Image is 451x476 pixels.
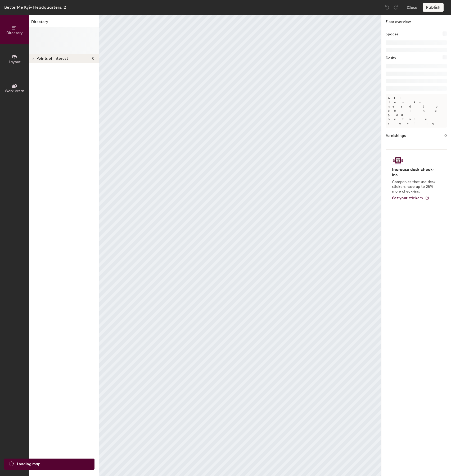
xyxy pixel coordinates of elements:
[9,60,21,64] span: Layout
[386,55,396,61] h1: Desks
[386,31,398,37] h1: Spaces
[37,57,68,61] span: Points of interest
[385,5,390,10] img: Undo
[4,4,66,11] div: BetterMe Kyiv Headquarters, 2
[17,461,44,467] span: Loading map ...
[92,57,94,61] span: 0
[386,133,406,139] h1: Furnishings
[392,180,437,194] p: Companies that use desk stickers have up to 25% more check-ins.
[5,89,24,93] span: Work Areas
[393,5,398,10] img: Redo
[444,133,447,139] h1: 0
[29,19,99,27] h1: Directory
[407,3,417,12] button: Close
[6,31,23,35] span: Directory
[392,196,429,200] a: Get your stickers
[381,15,451,27] h1: Floor overview
[386,94,447,128] p: All desks need to be in a pod before saving
[392,156,404,165] img: Sticker logo
[392,167,437,178] h4: Increase desk check-ins
[392,196,423,200] span: Get your stickers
